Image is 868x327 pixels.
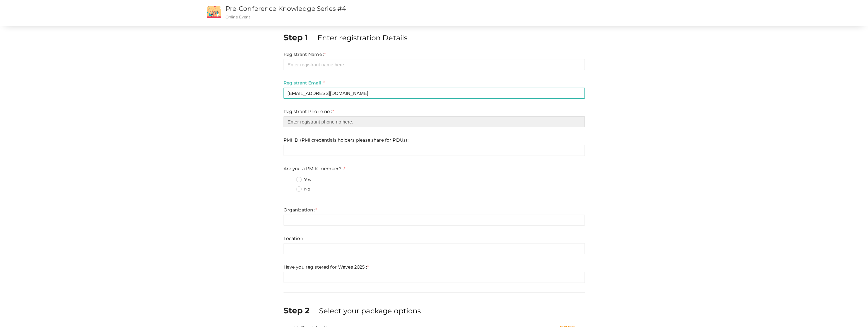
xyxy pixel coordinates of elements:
[319,306,421,316] label: Select your package options
[284,88,585,99] input: Enter registrant email here.
[284,305,318,316] label: Step 2
[284,116,585,127] input: Enter registrant phone no here.
[284,137,410,143] label: PMI ID (PMI credentials holders please share for PDUs) :
[284,80,325,86] label: Registrant Email :
[225,5,346,12] a: Pre-Conference Knowledge Series #4
[284,235,305,242] label: Location :
[284,207,317,213] label: Organization :
[284,51,326,57] label: Registrant Name :
[225,14,543,20] p: Online Event
[207,6,221,18] img: event2.png
[284,165,346,172] label: Are you a PMIK member? :
[296,186,310,192] label: No
[284,32,316,43] label: Step 1
[284,59,585,70] input: Enter registrant name here.
[284,264,369,270] label: Have you registered for Waves 2025 :
[296,177,311,183] label: Yes
[317,33,408,43] label: Enter registration Details
[284,108,334,115] label: Registrant Phone no :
